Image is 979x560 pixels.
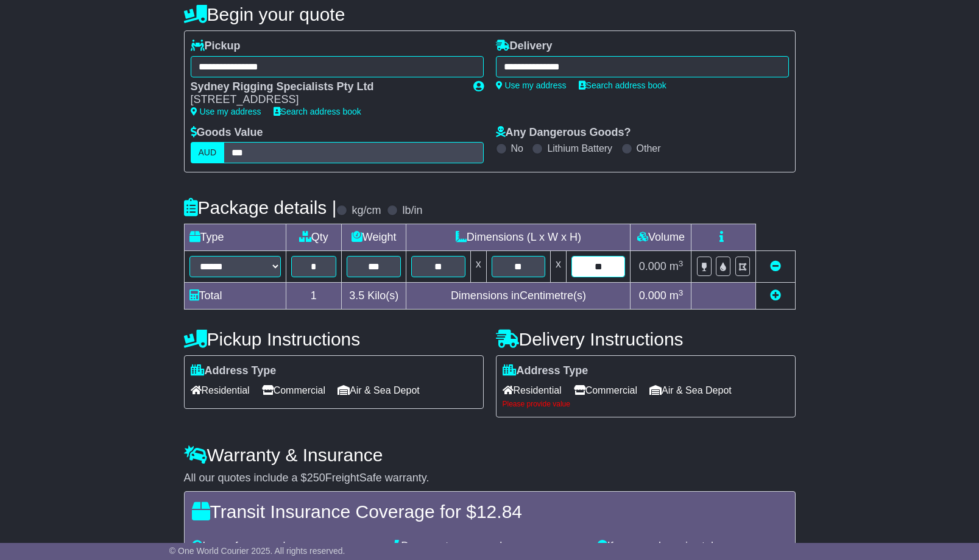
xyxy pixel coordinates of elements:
sup: 3 [679,288,684,297]
td: Type [184,224,286,251]
td: x [551,251,567,283]
h4: Package details | [184,197,337,218]
label: Goods Value [191,126,263,140]
span: Residential [191,381,250,400]
span: m [670,260,684,272]
td: 1 [286,283,342,310]
span: 0.000 [639,260,666,272]
h4: Warranty & Insurance [184,445,796,465]
td: Volume [631,224,691,251]
div: Damage to your package [388,540,591,553]
td: Dimensions in Centimetre(s) [406,283,631,310]
div: All our quotes include a $ FreightSafe warranty. [184,472,796,485]
div: [STREET_ADDRESS] [191,93,461,107]
div: Sydney Rigging Specialists Pty Ltd [191,80,461,94]
label: Pickup [191,40,241,53]
a: Add new item [770,289,781,302]
span: Commercial [574,381,637,400]
a: Use my address [191,107,261,116]
label: AUD [191,142,225,163]
label: Lithium Battery [547,143,612,154]
label: Address Type [503,364,588,378]
td: Weight [342,224,406,251]
td: Total [184,283,286,310]
a: Search address book [274,107,361,116]
a: Remove this item [770,260,781,272]
label: Any Dangerous Goods? [496,126,631,140]
span: Air & Sea Depot [338,381,420,400]
span: 0.000 [639,289,666,302]
div: Loss of your package [186,540,389,553]
span: m [670,289,684,302]
td: Kilo(s) [342,283,406,310]
label: Other [637,143,661,154]
label: Address Type [191,364,277,378]
td: Dimensions (L x W x H) [406,224,631,251]
div: Please provide value [503,400,789,408]
a: Use my address [496,80,567,90]
span: Air & Sea Depot [649,381,732,400]
span: Commercial [262,381,325,400]
h4: Transit Insurance Coverage for $ [192,502,788,522]
span: Residential [503,381,562,400]
h4: Delivery Instructions [496,329,796,349]
span: 3.5 [349,289,364,302]
sup: 3 [679,259,684,268]
label: kg/cm [352,204,381,218]
td: Qty [286,224,342,251]
a: Search address book [579,80,666,90]
label: No [511,143,523,154]
div: If your package is stolen [591,540,794,553]
span: © One World Courier 2025. All rights reserved. [169,546,345,556]
span: 12.84 [476,502,522,522]
h4: Pickup Instructions [184,329,484,349]
td: x [470,251,486,283]
span: 250 [307,472,325,484]
label: lb/in [402,204,422,218]
h4: Begin your quote [184,4,796,24]
label: Delivery [496,40,553,53]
